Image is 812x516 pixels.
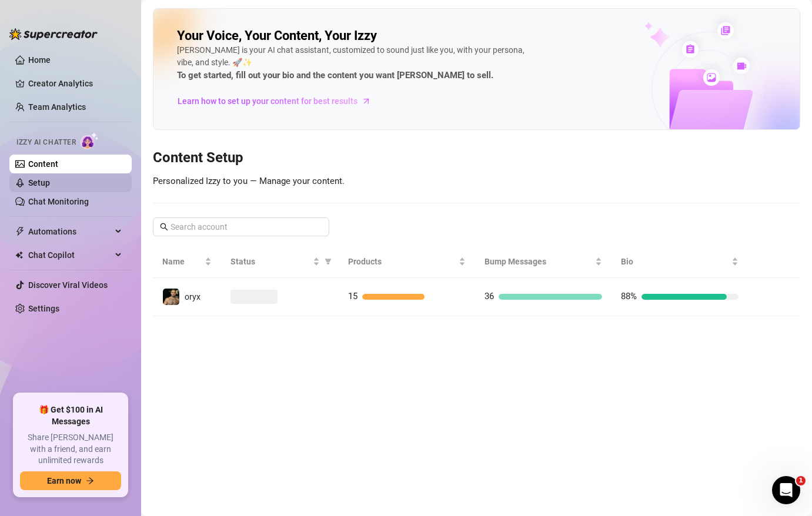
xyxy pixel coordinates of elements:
[47,476,81,485] span: Earn now
[20,432,121,467] span: Share [PERSON_NAME] with a friend, and earn unlimited rewards
[28,55,51,65] a: Home
[360,95,372,107] span: arrow-right
[160,223,168,231] span: search
[20,404,121,427] span: 🎁 Get $100 in AI Messages
[617,9,800,129] img: ai-chatter-content-library-cLFOSyPT.png
[348,255,456,268] span: Products
[15,227,25,236] span: thunderbolt
[28,178,50,187] a: Setup
[153,176,345,186] span: Personalized Izzy to you — Manage your content.
[177,28,377,44] h2: Your Voice, Your Content, Your Izzy
[28,197,89,206] a: Chat Monitoring
[28,102,86,112] a: Team Analytics
[162,255,202,268] span: Name
[484,291,494,301] span: 36
[28,304,59,313] a: Settings
[153,246,221,278] th: Name
[621,255,729,268] span: Bio
[348,291,357,301] span: 15
[15,251,23,259] img: Chat Copilot
[28,246,112,264] span: Chat Copilot
[772,476,800,504] iframe: Intercom live chat
[178,95,357,108] span: Learn how to set up your content for best results
[16,137,76,148] span: Izzy AI Chatter
[325,258,332,265] span: filter
[185,292,201,301] span: oryx
[153,149,800,167] h3: Content Setup
[475,246,611,278] th: Bump Messages
[796,476,806,485] span: 1
[171,220,313,233] input: Search account
[28,280,108,290] a: Discover Viral Videos
[230,255,310,268] span: Status
[28,222,112,241] span: Automations
[339,246,475,278] th: Products
[20,471,121,490] button: Earn nowarrow-right
[611,246,748,278] th: Bio
[177,92,380,110] a: Learn how to set up your content for best results
[177,44,530,83] div: [PERSON_NAME] is your AI chat assistant, customized to sound just like you, with your persona, vi...
[163,289,179,305] img: oryx
[86,477,94,485] span: arrow-right
[28,74,122,93] a: Creator Analytics
[9,28,98,40] img: logo-BBDzfeDw.svg
[177,70,493,81] strong: To get started, fill out your bio and the content you want [PERSON_NAME] to sell.
[81,132,99,149] img: AI Chatter
[28,159,58,169] a: Content
[621,291,637,301] span: 88%
[221,246,339,278] th: Status
[484,255,593,268] span: Bump Messages
[322,253,334,270] span: filter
